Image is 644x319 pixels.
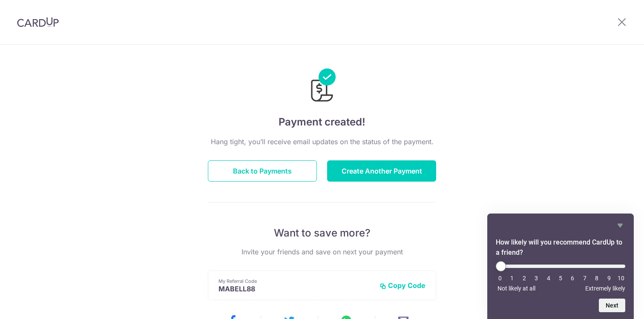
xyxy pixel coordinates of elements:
[327,160,436,182] button: Create Another Payment
[556,275,565,282] li: 5
[496,220,625,312] div: How likely will you recommend CardUp to a friend? Select an option from 0 to 10, with 0 being Not...
[308,68,336,104] img: Payments
[379,281,425,290] button: Copy Code
[615,220,625,231] button: Hide survey
[208,137,436,147] p: Hang tight, you’ll receive email updates on the status of the payment.
[208,160,317,182] button: Back to Payments
[496,261,625,292] div: How likely will you recommend CardUp to a friend? Select an option from 0 to 10, with 0 being Not...
[544,275,553,282] li: 4
[497,285,535,292] span: Not likely at all
[617,275,625,282] li: 10
[568,275,577,282] li: 6
[496,275,504,282] li: 0
[532,275,540,282] li: 3
[520,275,529,282] li: 2
[208,247,436,257] p: Invite your friends and save on next your payment
[218,278,373,285] p: My Referral Code
[496,237,625,258] h2: How likely will you recommend CardUp to a friend? Select an option from 0 to 10, with 0 being Not...
[218,285,373,293] p: MABELL88
[585,285,625,292] span: Extremely likely
[581,275,589,282] li: 7
[17,17,59,27] img: CardUp
[605,275,613,282] li: 9
[599,299,625,312] button: Next question
[208,226,436,240] p: Want to save more?
[508,275,516,282] li: 1
[208,114,436,130] h4: Payment created!
[592,275,601,282] li: 8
